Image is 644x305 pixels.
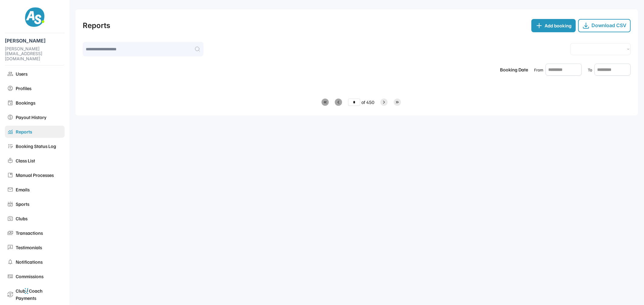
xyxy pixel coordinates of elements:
img: local_library_24dp_909090_FILL0_wght400_GRAD0_opsz24.svg [7,158,13,164]
img: 3p_24dp_909090_FILL0_wght400_GRAD0_opsz24.svg [7,244,13,250]
div: Notifications [16,258,62,266]
div: Reports [16,128,62,135]
img: monitoring_24dp_2596BE_FILL0_wght400_GRAD0_opsz24.svg [7,129,13,135]
div: Booking Status Log [16,143,62,150]
img: account_circle_24dp_909090_FILL0_wght400_GRAD0_opsz24.svg [7,85,13,91]
div: Emails [16,186,62,193]
div: [PERSON_NAME] [5,38,65,44]
div: Profiles [16,85,62,92]
img: stadium_24dp_909090_FILL0_wght400_GRAD0_opsz24.svg [7,201,13,207]
div: Users [16,70,62,77]
div: Bookings [16,99,62,106]
div: Class List [16,157,62,164]
img: universal_currency_24dp_909090_FILL0_wght400_GRAD0_opsz24.svg [7,273,13,279]
div: From [534,67,543,73]
img: group_24dp_909090_FILL0_wght400_GRAD0_opsz24.svg [7,71,13,77]
div: Booking Date [500,66,528,73]
img: app_registration_24dp_909090_FILL0_wght400_GRAD0_opsz24.svg [7,143,13,149]
div: Testimonials [16,244,62,251]
div: Transactions [16,229,62,237]
div: To [588,67,592,73]
div: Commissions [16,273,62,280]
div: of 450 [361,99,374,106]
div: Clubs [16,215,62,222]
div: Sports [16,200,62,208]
img: paid_24dp_909090_FILL0_wght400_GRAD0_opsz24.svg [7,114,13,120]
div: Payout History [16,114,62,121]
img: developer_guide_24dp_909090_FILL0_wght400_GRAD0_opsz24.svg [7,172,13,178]
img: AS-100x100%402x.png [25,7,44,27]
img: party_mode_24dp_909090_FILL0_wght400_GRAD0_opsz24.svg [7,215,13,222]
img: event_24dp_909090_FILL0_wght400_GRAD0_opsz24.svg [7,100,13,106]
div: [PERSON_NAME][EMAIL_ADDRESS][DOMAIN_NAME] [5,46,65,61]
div: Download CSV [591,23,626,28]
div: Add booking [545,22,572,29]
img: payments_24dp_909090_FILL0_wght400_GRAD0_opsz24.svg [7,230,13,236]
div: Manual Processes [16,171,62,179]
div: Club / Coach Payments [16,287,62,302]
img: notifications_24dp_909090_FILL0_wght400_GRAD0_opsz24.svg [7,259,13,265]
div: Reports [83,20,110,31]
img: mail_24dp_909090_FILL0_wght400_GRAD0_opsz24.svg [7,187,13,193]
